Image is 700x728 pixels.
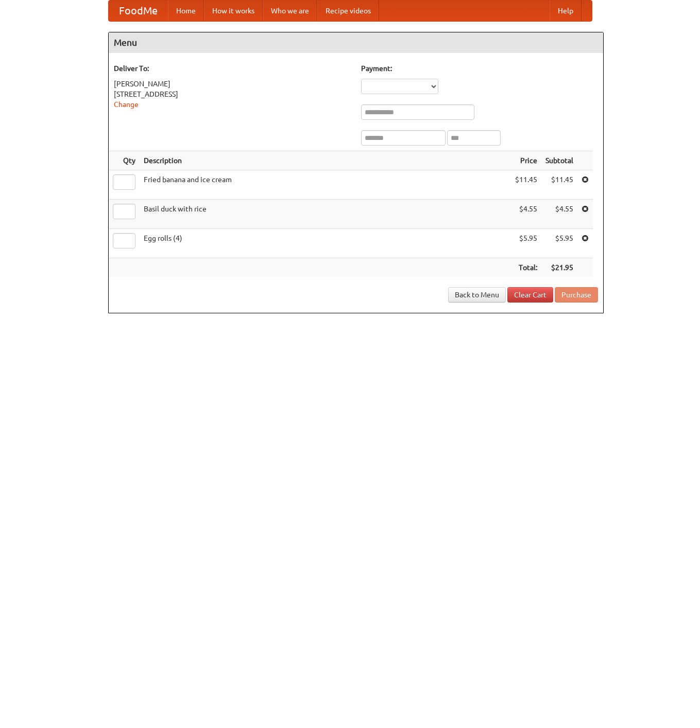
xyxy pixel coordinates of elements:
th: Price [511,151,541,170]
a: FoodMe [109,1,168,21]
th: Subtotal [541,151,577,170]
a: Recipe videos [317,1,379,21]
h5: Deliver To: [114,63,351,74]
div: [PERSON_NAME] [114,79,351,89]
h4: Menu [109,32,603,53]
td: Basil duck with rice [140,200,511,229]
a: Help [550,1,582,21]
th: Total: [511,258,541,277]
a: Home [168,1,204,21]
td: Fried banana and ice cream [140,170,511,200]
a: Back to Menu [448,287,506,303]
th: Description [140,151,511,170]
td: Egg rolls (4) [140,229,511,258]
td: $4.55 [511,200,541,229]
th: Qty [109,151,140,170]
h5: Payment: [361,63,598,74]
a: Change [114,100,139,109]
div: [STREET_ADDRESS] [114,89,351,99]
td: $11.45 [541,170,577,200]
button: Purchase [555,287,598,303]
a: Clear Cart [507,287,553,303]
td: $4.55 [541,200,577,229]
td: $5.95 [541,229,577,258]
a: Who we are [263,1,317,21]
td: $5.95 [511,229,541,258]
th: $21.95 [541,258,577,277]
a: How it works [204,1,263,21]
td: $11.45 [511,170,541,200]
